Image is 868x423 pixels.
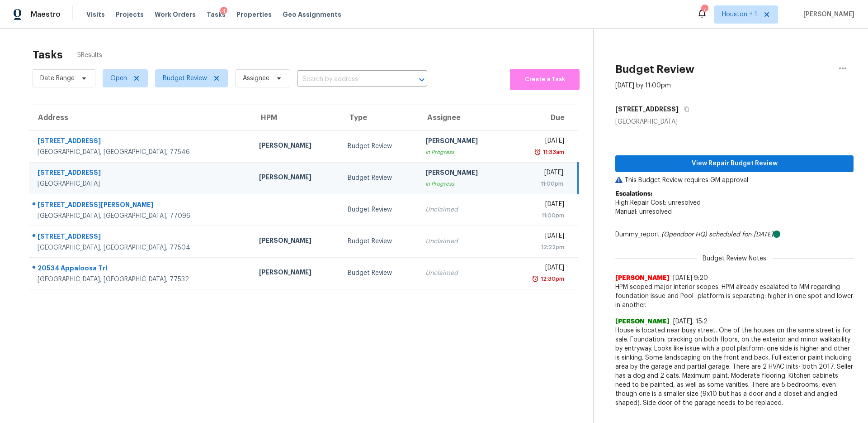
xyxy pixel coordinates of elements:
button: Create a Task [510,69,580,90]
h2: Tasks [33,50,63,59]
div: 11:00pm [514,179,563,188]
th: Address [29,105,252,130]
div: [PERSON_NAME] [425,168,500,179]
div: Unclaimed [425,205,500,214]
h2: Budget Review [615,65,694,74]
div: [GEOGRAPHIC_DATA], [GEOGRAPHIC_DATA], 77504 [38,243,245,252]
p: This Budget Review requires GM approval [615,176,854,185]
div: [STREET_ADDRESS] [38,232,245,243]
div: 12:22pm [514,243,564,252]
div: Budget Review [348,205,411,214]
div: [GEOGRAPHIC_DATA] [38,179,245,188]
div: 20534 Appaloosa Trl [38,264,245,275]
span: Create a Task [514,74,575,85]
div: [STREET_ADDRESS] [38,136,245,148]
span: View Repair Budget Review [623,158,846,169]
div: [PERSON_NAME] [259,268,333,279]
div: [GEOGRAPHIC_DATA], [GEOGRAPHIC_DATA], 77096 [38,211,245,221]
img: Overdue Alarm Icon [532,274,539,284]
div: [PERSON_NAME] [259,173,333,184]
span: Open [110,74,127,83]
div: Budget Review [348,269,411,278]
th: Due [507,105,578,130]
div: Dummy_report [615,230,854,239]
span: [PERSON_NAME] [800,10,854,19]
div: Budget Review [348,173,411,183]
div: Budget Review [348,237,411,246]
span: Maestro [31,10,61,19]
div: In Progress [425,148,500,157]
div: [DATE] [514,168,563,179]
div: Budget Review [348,142,411,151]
div: 4 [220,7,227,16]
span: Assignee [243,74,269,83]
div: [GEOGRAPHIC_DATA], [GEOGRAPHIC_DATA], 77546 [38,148,245,157]
div: [DATE] [514,231,564,243]
span: [PERSON_NAME] [615,317,670,326]
div: 11:00pm [514,211,564,220]
div: [PERSON_NAME] [425,136,500,148]
div: [DATE] [514,200,564,211]
div: [DATE] by 11:00pm [615,81,671,90]
span: High Repair Cost: unresolved [615,200,701,206]
div: [GEOGRAPHIC_DATA] [615,117,854,126]
span: Date Range [40,74,75,83]
div: Unclaimed [425,269,500,278]
div: 11:33am [541,148,564,157]
button: View Repair Budget Review [615,155,854,172]
div: 7 [701,5,708,14]
div: In Progress [425,179,500,188]
span: Tasks [207,11,226,18]
th: Type [340,105,418,130]
div: [STREET_ADDRESS][PERSON_NAME] [38,200,245,211]
span: Geo Assignments [283,10,341,19]
span: House is located near busy street. One of the houses on the same street is for sale. Foundation: ... [615,326,854,408]
span: [DATE] 9:20 [673,275,708,281]
th: HPM [252,105,340,130]
span: Properties [236,10,272,19]
img: Overdue Alarm Icon [534,148,541,157]
th: Assignee [418,105,507,130]
div: Unclaimed [425,237,500,246]
span: Budget Review Notes [697,254,772,263]
span: Houston + 1 [722,10,757,19]
h5: [STREET_ADDRESS] [615,105,679,114]
div: [DATE] [514,263,564,274]
span: Work Orders [155,10,196,19]
span: 5 Results [77,51,102,60]
span: [PERSON_NAME] [615,274,670,283]
span: HPM scoped major interior scopes. HPM already escalated to MM regarding foundation issue and Pool... [615,283,854,310]
i: scheduled for: [DATE] [709,231,773,238]
span: Projects [116,10,144,19]
div: [GEOGRAPHIC_DATA], [GEOGRAPHIC_DATA], 77532 [38,275,245,284]
span: Budget Review [163,74,207,83]
button: Open [415,73,428,86]
div: [STREET_ADDRESS] [38,168,245,179]
div: 12:30pm [539,274,564,284]
div: [PERSON_NAME] [259,141,333,152]
input: Search by address [297,72,402,87]
div: [DATE] [514,136,564,148]
span: Visits [86,10,105,19]
span: [DATE], 15:2 [673,318,708,325]
b: Escalations: [615,191,652,197]
i: (Opendoor HQ) [661,231,707,238]
span: Manual: unresolved [615,209,672,215]
div: [PERSON_NAME] [259,236,333,247]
